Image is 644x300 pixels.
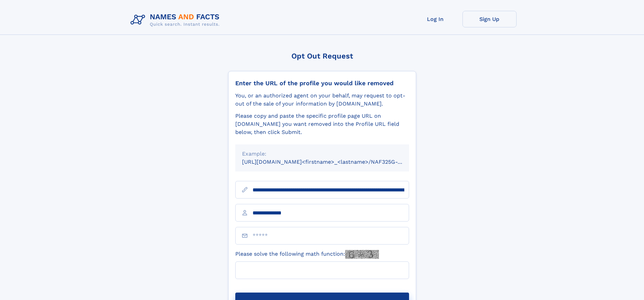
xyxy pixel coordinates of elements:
div: Opt Out Request [228,52,416,60]
img: Logo Names and Facts [128,11,225,29]
div: Please copy and paste the specific profile page URL on [DOMAIN_NAME] you want removed into the Pr... [235,112,409,136]
div: Example: [242,150,402,158]
small: [URL][DOMAIN_NAME]<firstname>_<lastname>/NAF325G-xxxxxxxx [242,159,422,165]
label: Please solve the following math function: [235,250,379,259]
div: Enter the URL of the profile you would like removed [235,79,409,87]
div: You, or an authorized agent on your behalf, may request to opt-out of the sale of your informatio... [235,92,409,108]
a: Sign Up [462,11,517,27]
a: Log In [408,11,462,27]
